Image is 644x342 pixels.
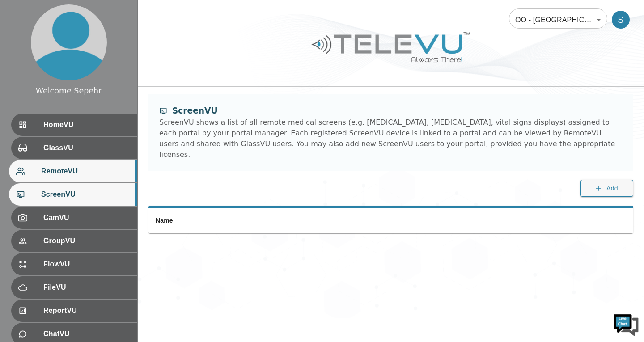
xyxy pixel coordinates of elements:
img: d_736959983_company_1615157101543_736959983 [15,42,38,64]
div: ReportVU [11,300,137,322]
div: ScreenVU [9,183,137,206]
div: OO - [GEOGRAPHIC_DATA] - [PERSON_NAME] [509,7,607,32]
div: Chat with us now [47,47,150,59]
span: ReportVU [43,305,130,316]
div: GlassVU [11,137,137,159]
span: HomeVU [43,119,130,130]
span: Add [606,183,618,194]
div: Minimize live chat window [147,4,168,26]
div: ScreenVU [159,105,623,117]
span: Name [156,217,173,224]
div: FlowVU [11,253,137,275]
span: ScreenVU [41,189,130,200]
table: simple table [148,208,633,233]
img: Logo [310,29,471,66]
div: GroupVU [11,230,137,252]
div: CamVU [11,207,137,229]
span: RemoteVU [41,166,130,177]
span: GroupVU [43,236,130,246]
div: S [612,11,630,29]
div: Welcome Sepehr [36,85,102,97]
span: ChatVU [43,329,130,339]
span: CamVU [43,212,130,223]
img: Chat Widget [613,311,640,338]
span: GlassVU [43,143,130,153]
div: FileVU [11,276,137,299]
span: FileVU [43,282,130,293]
span: We're online! [52,113,123,203]
div: HomeVU [11,114,137,136]
span: FlowVU [43,259,130,270]
div: RemoteVU [9,160,137,182]
textarea: Type your message and hit 'Enter' [4,244,170,275]
img: profile.png [31,4,107,80]
div: ScreenVU shows a list of all remote medical screens (e.g. [MEDICAL_DATA], [MEDICAL_DATA], vital s... [159,117,623,160]
button: Add [580,180,633,197]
